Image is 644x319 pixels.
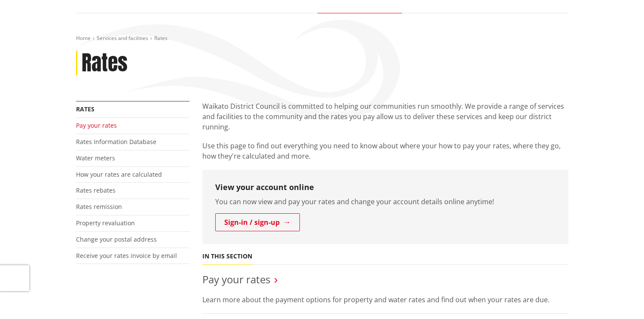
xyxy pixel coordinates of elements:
[215,213,300,231] a: Sign-in / sign-up
[76,202,122,211] a: Rates remission
[76,186,116,194] a: Rates rebates
[202,101,568,132] p: Waikato District Council is committed to helping our communities run smoothly. We provide a range...
[76,154,115,162] a: Water meters
[76,35,568,42] nav: breadcrumb
[76,219,135,227] a: Property revaluation
[215,183,555,192] h3: View your account online
[82,51,128,76] h1: Rates
[76,34,91,42] a: Home
[97,34,148,42] a: Services and facilities
[76,121,117,129] a: Pay your rates
[154,34,168,42] span: Rates
[215,196,555,207] p: You can now view and pay your rates and change your account details online anytime!
[202,141,568,161] p: Use this page to find out everything you need to know about where your how to pay your rates, whe...
[76,105,95,113] a: Rates
[76,138,156,146] a: Rates Information Database
[202,272,270,286] a: Pay your rates
[76,235,157,243] a: Change your postal address
[604,283,635,314] iframe: Messenger Launcher
[202,294,568,305] p: Learn more about the payment options for property and water rates and find out when your rates ar...
[202,253,252,260] h5: In this section
[76,170,162,178] a: How your rates are calculated
[76,252,177,260] a: Receive your rates invoice by email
